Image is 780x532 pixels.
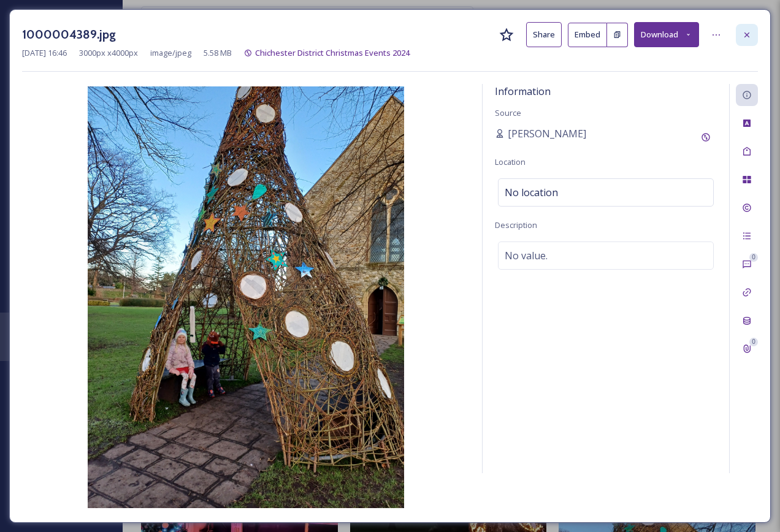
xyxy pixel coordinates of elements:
[22,47,67,59] span: [DATE] 16:46
[22,86,470,508] img: 1000004389.jpg
[495,156,526,167] span: Location
[150,47,191,59] span: image/jpeg
[79,47,138,59] span: 3000 px x 4000 px
[204,47,232,59] span: 5.58 MB
[526,22,562,47] button: Share
[495,219,537,230] span: Description
[568,23,607,47] button: Embed
[634,22,699,47] button: Download
[495,107,521,118] span: Source
[505,248,548,263] span: No value.
[749,338,758,346] div: 0
[508,126,586,141] span: [PERSON_NAME]
[749,253,758,262] div: 0
[495,85,551,98] span: Information
[505,185,558,200] span: No location
[22,26,116,44] h3: 1000004389.jpg
[255,47,410,58] span: Chichester District Christmas Events 2024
